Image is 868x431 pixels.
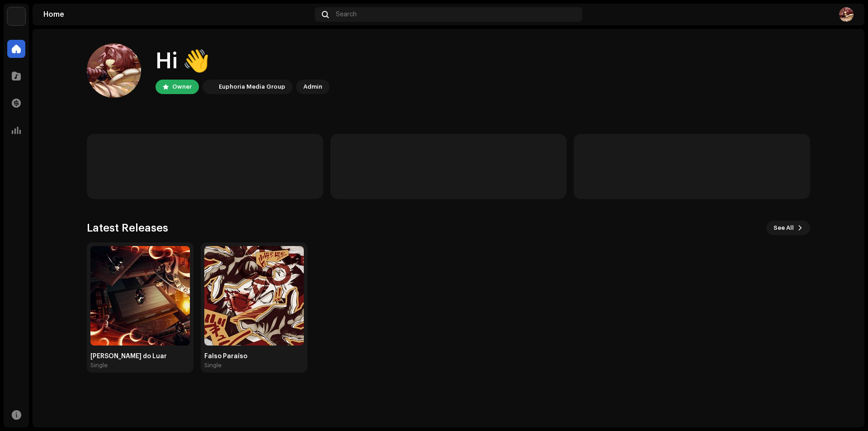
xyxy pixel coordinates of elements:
[766,221,810,235] button: See All
[219,81,285,92] div: Euphoria Media Group
[90,353,190,360] div: [PERSON_NAME] do Luar
[204,81,215,92] img: de0d2825-999c-4937-b35a-9adca56ee094
[336,11,357,18] span: Search
[87,221,168,235] h3: Latest Releases
[172,81,192,92] div: Owner
[90,246,190,346] img: 4bc7aacb-24cd-4b4b-ac02-fcba4e143211
[774,219,794,237] span: See All
[204,362,222,369] div: Single
[43,11,311,18] div: Home
[7,7,25,25] img: de0d2825-999c-4937-b35a-9adca56ee094
[839,7,854,22] img: 66881ff5-04fc-40b2-a21b-084bd07cbda6
[156,47,330,76] div: Hi 👋
[303,81,322,92] div: Admin
[204,353,304,360] div: Falso Paraíso
[90,362,108,369] div: Single
[204,246,304,346] img: efac6087-38dd-4a3a-8ad8-6015ed8d6849
[87,43,141,98] img: 66881ff5-04fc-40b2-a21b-084bd07cbda6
